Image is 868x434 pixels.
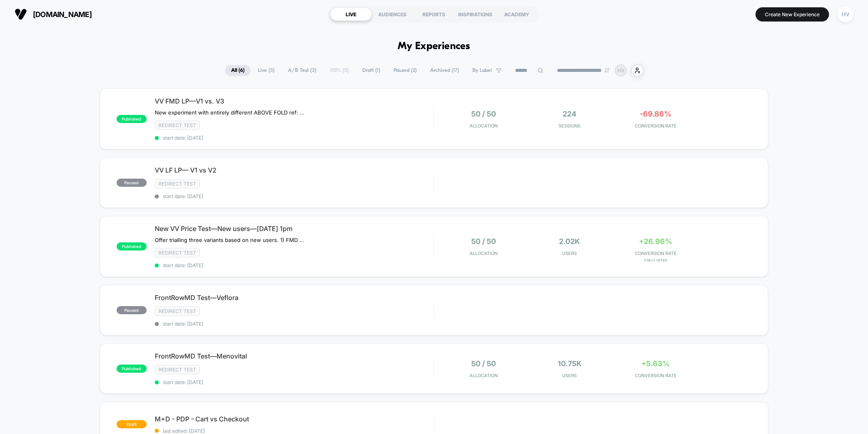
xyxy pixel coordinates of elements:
[356,65,386,76] span: Draft ( 1 )
[528,373,610,378] span: Users
[639,237,672,246] span: +26.96%
[155,225,434,233] span: New VV Price Test—New users—[DATE] 1pm
[455,8,496,21] div: INSPIRATIONS
[155,135,434,141] span: start date: [DATE]
[155,121,200,130] span: Redirect Test
[155,179,200,188] span: Redirect Test
[117,115,147,123] span: published
[117,420,147,428] span: draft
[155,109,305,116] span: New experiment with entirely different ABOVE FOLD ref: Notion 'New LP Build - [DATE]' — Versus or...
[117,242,147,250] span: published
[252,65,281,76] span: Live ( 3 )
[155,379,434,385] span: start date: [DATE]
[330,8,372,21] div: LIVE
[155,237,305,243] span: Offer trialling three variants based on new users. 1) FMD (existing product with FrontrowMD badge...
[12,8,94,21] button: [DOMAIN_NAME]
[155,262,434,268] span: start date: [DATE]
[372,8,413,21] div: AUDIENCES
[563,110,576,118] span: 224
[615,258,697,262] span: for LF Offer
[155,97,434,105] span: VV FMD LP—V1 vs. V3
[615,373,697,378] span: CONVERSION RATE
[640,110,671,118] span: -69.86%
[15,8,27,20] img: Visually logo
[282,65,323,76] span: A/B Test ( 3 )
[559,237,580,246] span: 2.02k
[641,359,670,368] span: +5.63%
[413,8,455,21] div: REPORTS
[155,166,434,174] span: VV LF LP— V1 vs V2
[33,10,92,19] span: [DOMAIN_NAME]
[155,294,434,302] span: FrontRowMD Test—Veflora
[496,8,537,21] div: ACADEMY
[155,321,434,327] span: start date: [DATE]
[155,248,200,257] span: Redirect Test
[424,65,465,76] span: Archived ( 17 )
[835,6,856,23] button: HV
[117,306,147,314] span: paused
[155,307,200,316] span: Redirect Test
[155,428,434,434] span: last edited: [DATE]
[470,373,498,378] span: Allocation
[615,250,697,256] span: CONVERSION RATE
[471,359,496,368] span: 50 / 50
[117,179,147,187] span: paused
[155,193,434,199] span: start date: [DATE]
[755,7,829,22] button: Create New Experience
[528,123,610,129] span: Sessions
[155,365,200,374] span: Redirect Test
[604,68,609,73] img: end
[155,352,434,360] span: FrontRowMD Test—Menovital
[558,359,582,368] span: 10.75k
[117,365,147,373] span: published
[617,67,624,73] p: HV
[471,237,496,246] span: 50 / 50
[398,41,470,52] h1: My Experiences
[528,250,610,256] span: Users
[615,123,697,129] span: CONVERSION RATE
[470,123,498,129] span: Allocation
[838,6,853,22] div: HV
[225,65,251,76] span: All ( 6 )
[471,110,496,118] span: 50 / 50
[387,65,423,76] span: Paused ( 2 )
[470,250,498,256] span: Allocation
[472,67,492,73] span: By Label
[155,415,434,423] span: M+D - PDP - Cart vs Checkout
